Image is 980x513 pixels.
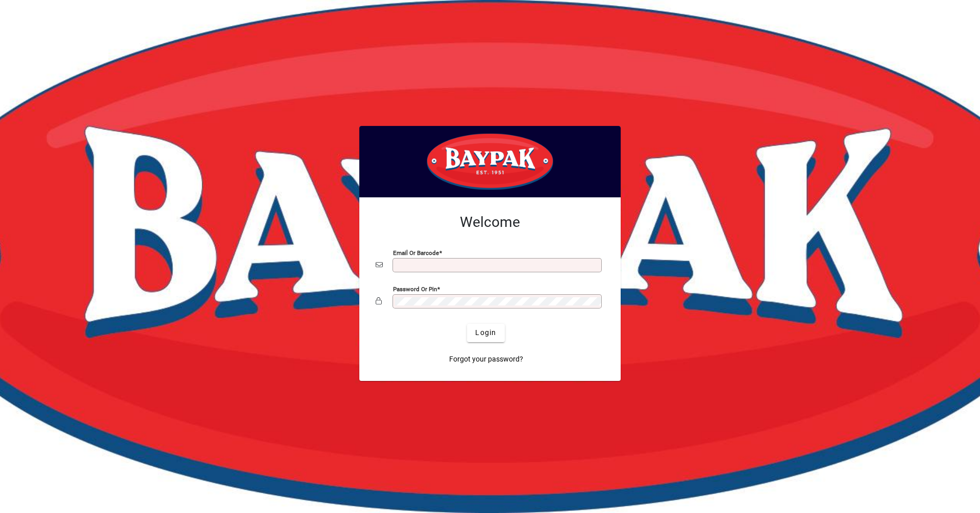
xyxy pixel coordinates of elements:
[475,327,496,338] span: Login
[393,249,439,256] mat-label: Email or Barcode
[445,350,527,369] a: Forgot your password?
[467,324,504,342] button: Login
[376,214,604,231] h2: Welcome
[449,354,523,365] span: Forgot your password?
[393,285,437,292] mat-label: Password or Pin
